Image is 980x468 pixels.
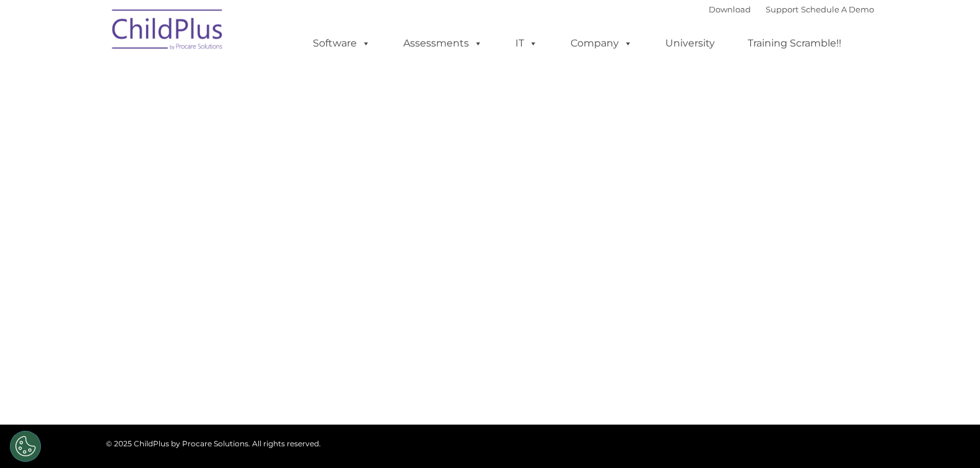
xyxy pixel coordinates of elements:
[653,31,727,56] a: University
[735,31,854,56] a: Training Scramble!!
[503,31,550,56] a: IT
[801,4,874,14] a: Schedule A Demo
[391,31,495,56] a: Assessments
[10,431,41,462] button: Cookies Settings
[558,31,645,56] a: Company
[709,4,874,14] font: |
[709,4,751,14] a: Download
[300,31,383,56] a: Software
[766,4,798,14] a: Support
[106,439,321,448] span: © 2025 ChildPlus by Procare Solutions. All rights reserved.
[106,1,230,63] img: ChildPlus by Procare Solutions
